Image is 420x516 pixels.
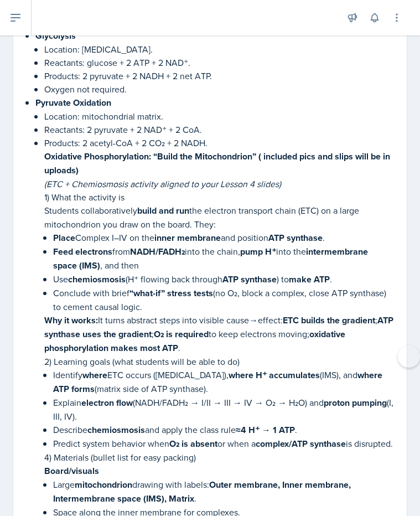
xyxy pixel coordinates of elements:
em: (ETC + Chemiosmosis activity aligned to your Lesson 4 slides) [44,178,281,190]
p: Conclude with brief (no O₂, block a complex, close ATP synthase) to cement causal logic. [53,286,393,313]
p: It turns abstract steps into visible cause→effect: ; ; to keep electrons moving; . [44,313,393,355]
p: Explain (NADH/FADH₂ → I/II → III → IV → O₂ → H₂O) and (I, III, IV). [53,396,393,423]
strong: Feed electrons [53,245,112,258]
p: Use (H⁺ flowing back through ) to . [53,272,393,286]
strong: chemiosmosis [68,273,126,286]
strong: pump H⁺ [240,245,276,258]
p: 2) Learning goals (what students will be able to do) [44,355,393,368]
strong: Place [53,231,75,244]
strong: where [82,369,107,381]
strong: make ATP [289,273,330,286]
strong: mitochondrion [75,478,132,491]
strong: Pyruvate Oxidation [35,96,111,109]
strong: ETC builds the gradient [283,314,375,327]
p: Location: mitochondrial matrix. [44,110,393,123]
strong: “what-if” stress tests [129,287,213,300]
strong: O₂ is required [154,328,209,340]
strong: Why it works: [44,314,98,327]
strong: Glycolysis [35,29,76,42]
strong: NADH/FADH₂ [130,245,185,258]
strong: proton pumping [324,396,387,409]
strong: Board/visuals [44,465,99,477]
strong: ≈4 H⁺ → 1 ATP [236,424,295,436]
strong: complex/ATP synthase [256,437,346,450]
strong: ATP synthase [268,231,323,244]
p: Products: 2 acetyl-CoA + 2 CO₂ + 2 NADH. [44,136,393,149]
strong: O₂ is absent [169,437,217,450]
strong: where H⁺ accumulates [229,369,320,381]
strong: build and run [137,204,189,217]
strong: electron flow [81,396,133,409]
p: Describe and apply the class rule . [53,423,393,437]
p: Oxygen not required. [44,82,393,96]
p: Location: [MEDICAL_DATA]. [44,43,393,56]
strong: inner membrane [154,231,221,244]
p: Predict system behavior when or when a is disrupted. [53,437,393,451]
p: Large drawing with labels: . [53,478,393,505]
p: Products: 2 pyruvate + 2 NADH + 2 net ATP. [44,69,393,82]
strong: Oxidative Phosphorylation: “Build the Mitochondrion” ( included pics and slips will be in uploads) [44,150,390,177]
p: from into the chain, into the , and then [53,245,393,272]
p: Reactants: glucose + 2 ATP + 2 NAD⁺. [44,56,393,69]
strong: ATP synthase [222,273,277,286]
p: Students collaboratively the electron transport chain (ETC) on a large mitochondrion you draw on ... [44,204,393,231]
strong: chemiosmosis [87,424,145,436]
p: Complex I–IV on the and position . [53,231,393,245]
p: 4) Materials (bullet list for easy packing) [44,451,393,464]
p: Identify ETC occurs ([MEDICAL_DATA]), (IMS), and (matrix side of ATP synthase). [53,368,393,396]
p: Reactants: 2 pyruvate + 2 NAD⁺ + 2 CoA. [44,123,393,136]
p: 1) What the activity is [44,190,393,204]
